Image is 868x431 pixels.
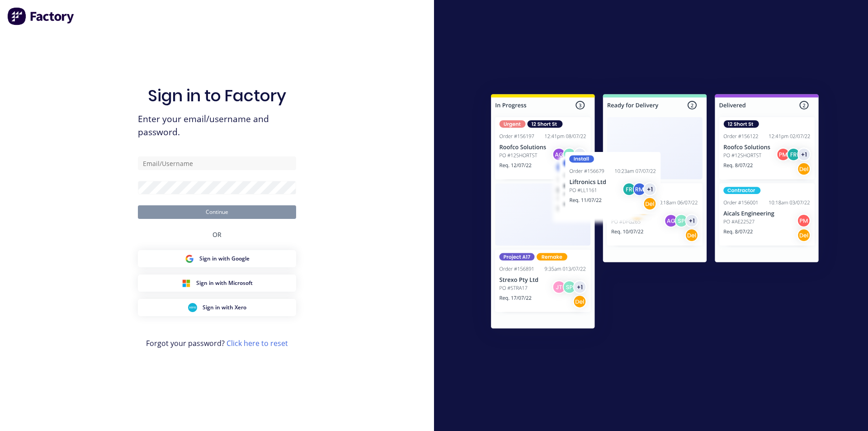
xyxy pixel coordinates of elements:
span: Sign in with Xero [203,303,246,312]
button: Google Sign inSign in with Google [138,250,296,267]
div: OR [212,219,222,250]
img: Microsoft Sign in [182,279,191,288]
span: Sign in with Microsoft [196,279,253,287]
img: Sign in [471,76,839,350]
span: Sign in with Google [199,255,250,263]
h1: Sign in to Factory [148,86,286,105]
a: Click here to reset [226,338,288,348]
input: Email/Username [138,156,296,170]
button: Xero Sign inSign in with Xero [138,299,296,316]
button: Microsoft Sign inSign in with Microsoft [138,275,296,292]
img: Factory [7,7,75,25]
img: Google Sign in [185,254,194,263]
button: Continue [138,205,296,219]
span: Forgot your password? [146,338,288,349]
img: Xero Sign in [188,303,197,312]
span: Enter your email/username and password. [138,113,296,139]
